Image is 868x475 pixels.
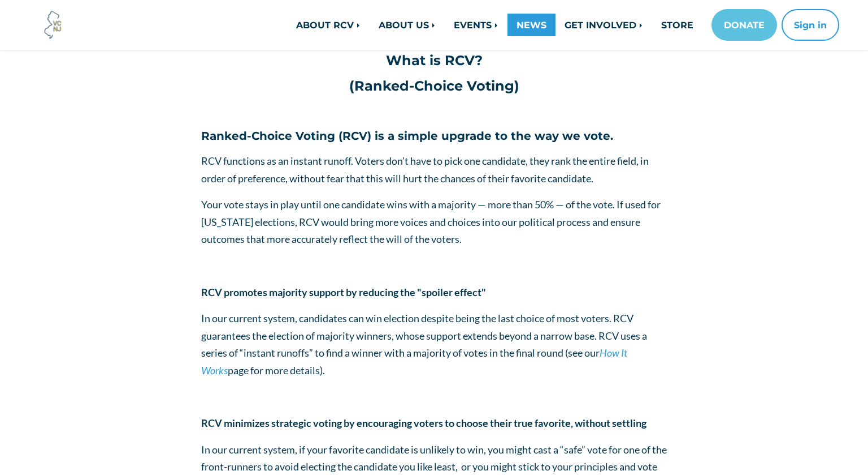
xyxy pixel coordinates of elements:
nav: Main navigation [192,9,839,41]
img: Voter Choice NJ [38,10,68,40]
a: ABOUT RCV [287,14,370,36]
a: NEWS [507,14,555,36]
strong: What is RCV? [386,52,483,69]
strong: (Ranked-Choice Voting) [349,78,519,94]
strong: RCV promotes majority support by reducing the "spoiler effect" [201,286,486,298]
span: Your vote stays in play until one candidate wins with a majority — more than 50% — of the vote. I... [201,198,661,245]
a: ABOUT US [370,14,445,36]
a: EVENTS [445,14,507,36]
a: GET INVOLVED [555,14,652,36]
span: In our current system, candidates can win election despite being the last choice of most voters. ... [201,312,647,376]
a: STORE [652,14,702,36]
button: Sign in or sign up [782,9,839,41]
strong: Ranked-Choice Voting (RCV) is a simple upgrade to the way we vote. [201,129,613,143]
strong: RCV minimizes strategic voting by encouraging voters to choose their true favorite, without settling [201,417,646,429]
a: How It Works [201,346,627,376]
span: RCV functions as an instant runoff. Voters don’t have to pick one candidate, they rank the entire... [201,155,649,185]
a: DONATE [711,9,777,41]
